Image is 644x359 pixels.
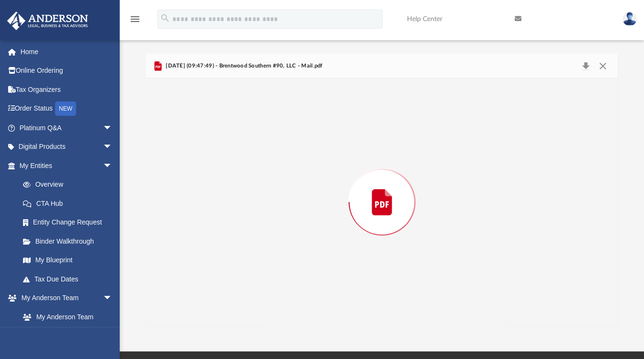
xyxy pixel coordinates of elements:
a: Platinum Q&Aarrow_drop_down [7,118,127,137]
a: My Anderson Team [13,307,117,326]
i: menu [129,13,141,25]
img: Anderson Advisors Platinum Portal [4,11,91,30]
img: User Pic [622,12,637,26]
span: arrow_drop_down [103,289,122,308]
span: arrow_drop_down [103,137,122,157]
a: Anderson System [13,326,122,346]
a: Tax Due Dates [13,269,127,289]
a: Binder Walkthrough [13,232,127,251]
a: menu [129,18,141,25]
a: My Entitiesarrow_drop_down [7,156,127,175]
a: Online Ordering [7,61,127,80]
a: CTA Hub [13,194,127,213]
span: arrow_drop_down [103,156,122,176]
a: Tax Organizers [7,80,127,99]
a: Digital Productsarrow_drop_down [7,137,127,157]
button: Close [594,59,611,73]
span: arrow_drop_down [103,118,122,138]
a: My Anderson Teamarrow_drop_down [7,289,122,308]
a: My Blueprint [13,251,122,270]
a: Home [7,42,127,61]
a: Entity Change Request [13,213,127,232]
a: Overview [13,175,127,194]
div: Preview [146,54,618,326]
button: Download [577,59,594,73]
a: Order StatusNEW [7,99,127,119]
i: search [160,13,170,23]
div: NEW [55,101,76,116]
span: [DATE] (09:47:49) - Brentwood Southern #90, LLC - Mail.pdf [164,62,323,70]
